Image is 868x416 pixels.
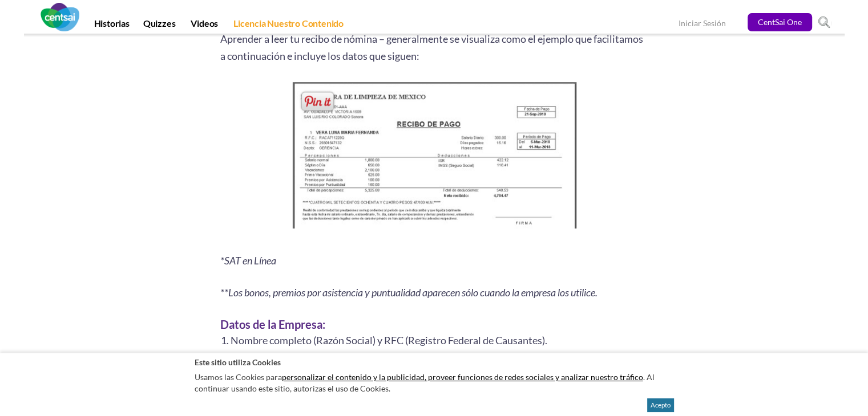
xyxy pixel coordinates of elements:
[195,357,674,368] h2: Este sitio utiliza Cookies
[195,369,674,397] p: Usamos las Cookies para . Al continuar usando este sitio, autorizas el uso de Cookies.
[87,18,136,34] a: Historias
[679,18,726,30] a: Iniciar Sesión
[227,18,350,34] a: Licencia Nuestro Contenido
[220,316,648,333] h3: Datos de la Empresa:
[220,255,276,267] i: *SAT en Línea
[647,398,674,412] button: Acepto
[184,18,225,34] a: Videos
[231,333,648,348] li: Nombre completo (Razón Social) y RFC (Registro Federal de Causantes).
[136,18,183,34] a: Quizzes
[41,3,79,31] img: CentSai
[220,30,648,64] p: Aprender a leer tu recibo de nómina – generalmente se visualiza como el ejemplo que facilitamos a...
[220,287,597,299] i: **Los bonos, premios por asistencia y puntualidad aparecen sólo cuando la empresa los utilice.
[748,13,812,31] a: CentSai One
